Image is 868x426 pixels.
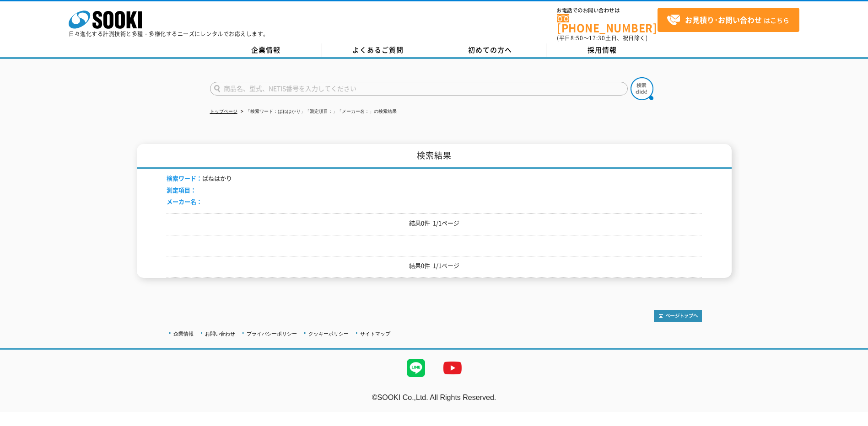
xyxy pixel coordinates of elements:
p: 結果0件 1/1ページ [167,218,702,228]
a: テストMail [833,403,868,410]
a: [PHONE_NUMBER] [557,14,658,33]
img: YouTube [434,350,471,386]
span: 検索ワード： [167,174,202,182]
input: 商品名、型式、NETIS番号を入力してください [210,82,628,96]
span: 測定項目： [167,186,196,194]
span: (平日 ～ 土日、祝日除く) [557,34,647,42]
a: 企業情報 [210,43,322,57]
a: お見積り･お問い合わせはこちら [658,8,799,32]
span: 初めての方へ [468,45,512,55]
img: トップページへ [654,310,702,322]
a: お問い合わせ [205,331,235,336]
span: 17:30 [589,34,605,42]
a: 初めての方へ [434,43,546,57]
a: よくあるご質問 [322,43,434,57]
a: プライバシーポリシー [247,331,297,336]
span: 8:50 [571,34,583,42]
a: トップページ [210,109,237,114]
span: メーカー名： [167,197,202,206]
a: クッキーポリシー [308,331,349,336]
p: 結果0件 1/1ページ [167,261,702,271]
li: ばねはかり [167,174,232,183]
p: 日々進化する計測技術と多種・多様化するニーズにレンタルでお応えします。 [69,31,269,37]
a: 企業情報 [173,331,194,336]
li: 「検索ワード：ばねはかり」「測定項目：」「メーカー名：」の検索結果 [239,107,397,117]
img: btn_search.png [631,77,653,100]
h1: 検索結果 [137,144,732,169]
span: はこちら [667,13,789,27]
img: LINE [398,350,434,386]
a: サイトマップ [360,331,390,336]
span: お電話でのお問い合わせは [557,8,658,13]
strong: お見積り･お問い合わせ [685,14,762,25]
a: 採用情報 [546,43,658,57]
